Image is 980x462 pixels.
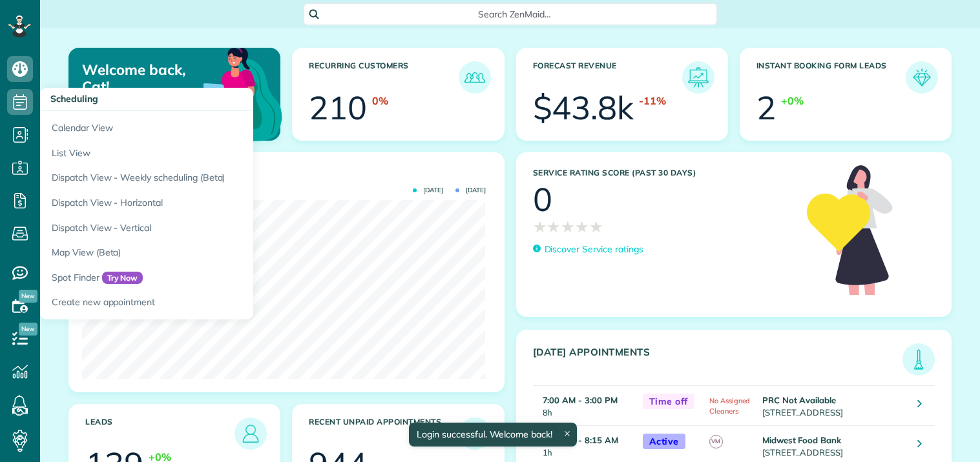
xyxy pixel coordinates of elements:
img: icon_leads-1bed01f49abd5b7fead27621c3d59655bb73ed531f8eeb49469d10e621d6b896.png [238,421,264,447]
img: icon_unpaid_appointments-47b8ce3997adf2238b356f14209ab4cced10bd1f174958f3ca8f1d0dd7fffeee.png [462,421,488,447]
span: New [19,323,37,336]
img: icon_recurring_customers-cf858462ba22bcd05b5a5880d41d6543d210077de5bb9ebc9590e49fd87d84ed.png [462,65,488,90]
h3: Forecast Revenue [533,61,682,94]
td: 8h [533,385,636,425]
a: Create new appointment [40,290,363,319]
span: VM [709,435,723,448]
span: New [19,290,37,303]
div: 2 [756,92,776,124]
span: [DATE] [455,187,486,194]
strong: 7:15 AM - 8:15 AM [543,435,618,445]
span: Time off [643,394,694,410]
span: ★ [547,216,561,238]
span: ★ [533,216,547,238]
p: Welcome back, Cat! [82,61,211,95]
h3: Actual Revenue this month [85,169,491,181]
div: 0% [372,94,388,108]
span: No Assigned Cleaners [709,396,751,416]
a: Calendar View [40,111,363,141]
img: icon_form_leads-04211a6a04a5b2264e4ee56bc0799ec3eb69b7e499cbb523a139df1d13a81ae0.png [909,65,935,90]
span: [DATE] [413,187,443,194]
img: dashboard_welcome-42a62b7d889689a78055ac9021e634bf52bae3f8056760290aed330b23ab8690.png [160,33,285,158]
div: Login successful. Welcome back! [409,423,577,447]
a: Map View (Beta) [40,240,363,265]
h3: Service Rating score (past 30 days) [533,168,795,177]
p: Discover Service ratings [545,243,643,256]
img: icon_todays_appointments-901f7ab196bb0bea1936b74009e4eb5ffbc2d2711fa7634e0d609ed5ef32b18b.png [906,346,932,372]
a: Dispatch View - Vertical [40,216,363,241]
a: Dispatch View - Horizontal [40,190,363,216]
h3: Recurring Customers [309,61,458,94]
h3: [DATE] Appointments [533,346,903,376]
td: [STREET_ADDRESS] [759,385,908,425]
img: icon_forecast_revenue-8c13a41c7ed35a8dcfafea3cbb826a0462acb37728057bba2d056411b612bbbe.png [685,65,711,90]
h3: Leads [85,417,235,450]
div: $43.8k [533,92,634,124]
span: ★ [589,216,603,238]
span: ★ [561,216,575,238]
span: Scheduling [50,93,98,105]
span: Active [643,434,685,450]
a: List View [40,141,363,166]
strong: Midwest Food Bank [762,435,841,445]
strong: PRC Not Available [762,395,836,405]
a: Discover Service ratings [533,243,643,256]
strong: 7:00 AM - 3:00 PM [543,395,618,405]
span: ★ [575,216,589,238]
div: -11% [639,94,666,108]
div: 0 [533,183,552,216]
span: Try Now [102,272,143,285]
a: Spot FinderTry Now [40,265,363,290]
div: +0% [781,94,804,108]
a: Dispatch View - Weekly scheduling (Beta) [40,165,363,190]
div: 210 [309,92,367,124]
h3: Recent unpaid appointments [309,417,458,450]
h3: Instant Booking Form Leads [756,61,906,94]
